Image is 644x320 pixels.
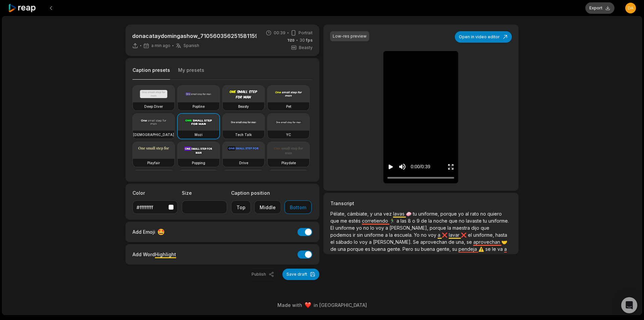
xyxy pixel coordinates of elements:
[336,239,354,245] span: sábado
[354,239,359,245] span: lo
[408,218,412,224] span: 8
[417,218,421,224] span: 9
[281,160,296,166] h3: Playdate
[306,38,313,43] span: fps
[137,204,166,211] div: #ffffffff
[132,189,178,196] label: Color
[402,246,415,252] span: Pero
[330,210,512,253] p: 🧼 🏃‍♂️ ❌ ❌ 🤝 ⚠️ ⚠️ ⏳ 😟 😟 🤪 🤪
[467,239,473,245] span: se
[359,239,369,245] span: voy
[418,211,440,217] span: uniforme,
[459,218,466,224] span: no
[330,200,512,207] h3: Transcript
[132,67,170,80] button: Caption presets
[483,218,488,224] span: tu
[348,218,362,224] span: estés
[195,132,203,137] h3: Mozi
[495,232,507,238] span: hasta
[372,246,387,252] span: buena
[428,218,433,224] span: la
[157,227,165,236] span: 🤩
[254,200,281,214] button: Middle
[470,211,480,217] span: rato
[485,246,492,252] span: se
[353,232,357,238] span: ir
[330,239,336,245] span: el
[456,239,467,245] span: una,
[452,246,459,252] span: su
[396,218,400,224] span: a
[231,200,251,214] button: Top
[364,232,385,238] span: uniforme
[183,43,199,48] span: Spanish
[387,246,402,252] span: gente.
[471,225,481,231] span: dijo
[132,200,178,214] button: #ffffffff
[428,232,438,238] span: voy
[155,252,176,257] span: Highlight
[466,218,483,224] span: lavaste
[413,211,418,217] span: tu
[468,232,473,238] span: el
[385,225,389,231] span: a
[133,132,174,137] h3: [DEMOGRAPHIC_DATA]
[330,246,338,252] span: de
[465,211,470,217] span: al
[449,232,461,238] span: lavar
[447,161,454,173] button: Enter Fullscreen
[487,211,502,217] span: quiero
[151,43,170,48] span: a min ago
[400,218,408,224] span: las
[394,232,414,238] span: escuela.
[335,225,356,231] span: uniforme
[178,67,204,80] button: My presets
[132,32,257,40] p: donacataydomingashow_7105603562515811590
[449,218,459,224] span: que
[193,104,205,109] h3: Popline
[274,30,285,36] span: 00:39
[370,225,376,231] span: lo
[182,189,227,196] label: Size
[370,211,374,217] span: y
[147,160,160,166] h3: Playfair
[421,218,428,224] span: de
[330,232,353,238] span: podemos
[284,200,312,214] button: Bottom
[420,239,448,245] span: aprovechan
[132,250,176,259] div: Add Word
[504,246,507,252] span: a
[389,225,430,231] span: [PERSON_NAME],
[286,104,291,109] h3: Pet
[338,246,347,252] span: una
[415,246,421,252] span: su
[398,163,407,171] button: Mute sound
[585,2,614,14] button: Export
[376,225,385,231] span: voy
[330,211,347,217] span: Pélate,
[239,160,248,166] h3: Drive
[231,189,312,196] label: Caption position
[385,232,389,238] span: a
[458,211,465,217] span: yo
[356,225,363,231] span: yo
[430,225,447,231] span: porque
[144,104,163,109] h3: Deep Diver
[473,239,501,245] span: aprovechan
[363,225,370,231] span: no
[433,218,449,224] span: noche
[412,218,417,224] span: o
[347,211,370,217] span: cámbiate,
[374,211,383,217] span: una
[383,211,393,217] span: vez
[387,161,394,173] button: Play video
[473,232,495,238] span: uniforme,
[459,246,478,252] span: pendeja
[421,246,436,252] span: buena
[455,31,512,43] button: Open in video editor
[448,239,456,245] span: de
[299,45,313,51] span: Beasty
[330,218,340,224] span: que
[488,218,509,224] span: uniforme.
[247,269,278,280] button: Publish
